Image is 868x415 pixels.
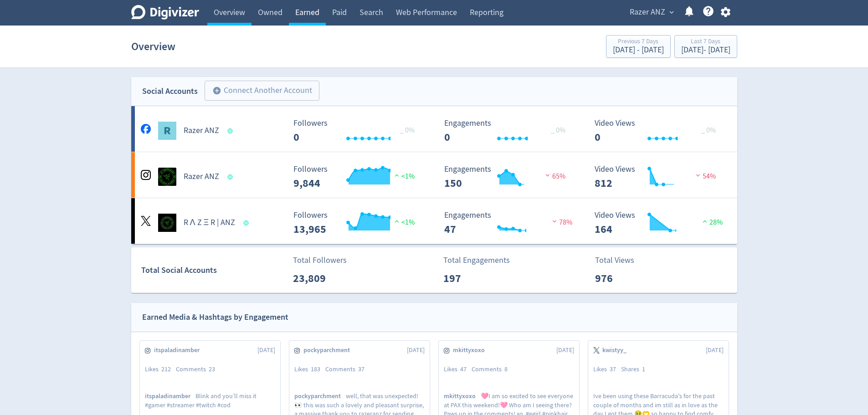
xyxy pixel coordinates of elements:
span: mkittyxoxo [453,346,490,355]
div: Likes [444,365,472,374]
div: Comments [472,365,513,374]
svg: Engagements 150 [440,165,576,189]
span: _ 0% [701,126,716,135]
div: Social Accounts [142,85,198,98]
span: pockyparchment [303,346,355,355]
svg: Followers --- [289,119,426,143]
span: expand_more [668,8,676,16]
span: _ 0% [551,126,565,135]
p: 23,809 [293,270,345,287]
span: 47 [460,365,467,373]
span: 37 [358,365,365,373]
img: negative-performance.svg [543,172,552,179]
span: _ 0% [400,126,415,135]
span: Razer ANZ [630,5,665,20]
div: Shares [621,365,650,374]
span: mkittyxoxo [444,392,481,400]
p: 976 [595,270,647,287]
img: Razer ANZ undefined [158,168,176,186]
div: [DATE] - [DATE] [613,46,664,54]
span: 54% [693,172,716,181]
span: [DATE] [706,346,724,355]
div: Likes [294,365,325,374]
span: [DATE] [257,346,275,355]
img: positive-performance.svg [392,218,401,225]
img: positive-performance.svg [700,218,709,225]
svg: Video Views 0 [590,119,727,143]
div: Likes [593,365,621,374]
img: positive-performance.svg [392,172,401,179]
div: Earned Media & Hashtags by Engagement [142,311,288,324]
svg: Engagements 47 [440,211,576,235]
a: Razer ANZ undefinedRazer ANZ Followers --- Followers 9,844 <1% Engagements 150 Engagements 150 65... [131,152,737,198]
svg: Followers --- [289,165,426,189]
span: 78% [550,218,572,227]
button: Previous 7 Days[DATE] - [DATE] [606,35,671,58]
span: Data last synced: 8 Oct 2025, 8:02am (AEDT) [227,128,235,133]
img: R Λ Z Ξ R | ANZ undefined [158,214,176,232]
div: Comments [325,365,370,374]
img: Razer ANZ undefined [158,122,176,140]
button: Connect Another Account [205,81,319,101]
p: Total Engagements [443,254,510,266]
span: [DATE] [407,346,425,355]
svg: Engagements 0 [440,119,576,143]
a: Razer ANZ undefinedRazer ANZ Followers --- _ 0% Followers 0 Engagements 0 Engagements 0 _ 0% Vide... [131,106,737,152]
span: 28% [700,218,723,227]
h5: Razer ANZ [184,125,219,136]
a: Connect Another Account [198,82,319,101]
span: 37 [610,365,616,373]
span: <1% [392,218,415,227]
span: itspaladinamber [145,392,195,400]
span: 23 [209,365,215,373]
div: Last 7 Days [681,38,730,46]
button: Razer ANZ [627,5,676,20]
span: itspaladinamber [154,346,205,355]
span: Data last synced: 8 Oct 2025, 9:01am (AEDT) [227,174,235,179]
span: 183 [311,365,320,373]
span: add_circle [212,86,221,95]
svg: Followers --- [289,211,426,235]
span: Data last synced: 7 Oct 2025, 10:02pm (AEDT) [244,220,252,225]
h5: R Λ Z Ξ R | ANZ [184,217,236,228]
div: Total Social Accounts [141,264,287,277]
h1: Overview [131,32,175,61]
img: negative-performance.svg [550,218,559,225]
div: Likes [145,365,176,374]
p: Total Followers [293,254,347,266]
p: Total Views [595,254,647,266]
a: R Λ Z Ξ R | ANZ undefinedR Λ Z Ξ R | ANZ Followers --- Followers 13,965 <1% Engagements 47 Engage... [131,198,737,244]
span: kwistyy_ [602,346,632,355]
span: [DATE] [556,346,574,355]
span: 65% [543,172,565,181]
div: Previous 7 Days [613,38,664,46]
svg: Video Views 812 [590,165,727,189]
button: Last 7 Days[DATE]- [DATE] [674,35,737,58]
h5: Razer ANZ [184,171,219,182]
span: 212 [161,365,171,373]
span: 8 [504,365,508,373]
span: 1 [642,365,645,373]
svg: Video Views 164 [590,211,727,235]
div: Comments [176,365,220,374]
img: negative-performance.svg [693,172,703,179]
span: pockyparchment [294,392,346,400]
div: [DATE] - [DATE] [681,46,730,54]
p: 197 [443,270,496,287]
span: <1% [392,172,415,181]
